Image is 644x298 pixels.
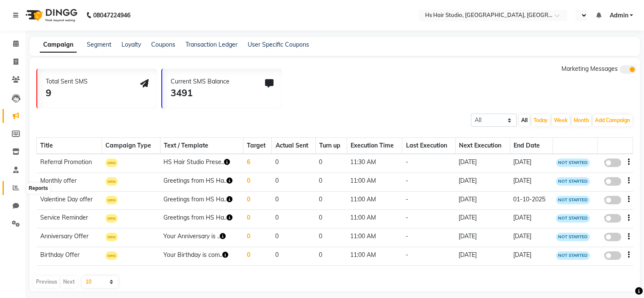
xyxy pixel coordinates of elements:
[604,196,621,204] label: false
[315,210,347,228] td: 0
[243,138,272,154] th: Target
[160,210,243,228] td: Greetings from HS Ha..
[347,154,402,173] td: 11:30 AM
[510,154,553,173] td: [DATE]
[243,228,272,247] td: 0
[315,138,347,154] th: Turn up
[171,86,229,100] div: 3491
[315,154,347,173] td: 0
[105,214,118,223] span: sms
[347,210,402,228] td: 11:00 AM
[604,214,621,223] label: false
[609,11,628,20] span: Admin
[105,196,118,204] span: sms
[556,159,590,167] span: NOT STARTED
[243,210,272,228] td: 0
[102,138,160,154] th: Campaign Type
[272,210,315,228] td: 0
[272,154,315,173] td: 0
[105,159,118,167] span: sms
[160,173,243,191] td: Greetings from HS Ha..
[160,138,243,154] th: Text / Template
[455,173,510,191] td: [DATE]
[40,37,77,53] a: Campaign
[455,228,510,247] td: [DATE]
[556,196,590,204] span: NOT STARTED
[604,233,621,241] label: false
[402,247,455,265] td: -
[604,159,621,167] label: false
[315,173,347,191] td: 0
[27,184,50,194] div: Reports
[151,41,175,48] a: Coupons
[171,77,229,86] div: Current SMS Balance
[272,173,315,191] td: 0
[243,191,272,210] td: 0
[272,138,315,154] th: Actual Sent
[22,3,80,27] img: logo
[455,154,510,173] td: [DATE]
[347,138,402,154] th: Execution Time
[572,114,591,126] button: Month
[347,191,402,210] td: 11:00 AM
[510,247,553,265] td: [DATE]
[455,247,510,265] td: [DATE]
[243,154,272,173] td: 6
[272,247,315,265] td: 0
[272,191,315,210] td: 0
[160,154,243,173] td: HS Hair Studio Prese..
[510,138,553,154] th: End Date
[347,173,402,191] td: 11:00 AM
[604,177,621,186] label: false
[455,138,510,154] th: Next Execution
[46,77,88,86] div: Total Sent SMS
[556,251,590,260] span: NOT STARTED
[455,191,510,210] td: [DATE]
[315,191,347,210] td: 0
[593,114,632,126] button: Add Campaign
[37,191,102,210] td: Valentine Day offer
[122,41,141,48] a: Loyalty
[556,214,590,223] span: NOT STARTED
[105,177,118,186] span: sms
[315,228,347,247] td: 0
[185,41,238,48] a: Transaction Ledger
[105,233,118,241] span: sms
[37,138,102,154] th: Title
[243,247,272,265] td: 0
[402,228,455,247] td: -
[556,177,590,186] span: NOT STARTED
[402,154,455,173] td: -
[455,210,510,228] td: [DATE]
[272,228,315,247] td: 0
[105,251,118,260] span: sms
[160,228,243,247] td: Your Anniversary is ..
[160,247,243,265] td: Your Birthday is com..
[402,173,455,191] td: -
[519,114,530,126] button: All
[347,247,402,265] td: 11:00 AM
[510,191,553,210] td: 01-10-2025
[37,247,102,265] td: Birthday Offer
[556,233,590,241] span: NOT STARTED
[37,228,102,247] td: Anniversary Offer
[604,251,621,260] label: false
[37,173,102,191] td: Monthly offer
[248,41,309,48] a: User Specific Coupons
[510,210,553,228] td: [DATE]
[510,173,553,191] td: [DATE]
[552,114,570,126] button: Week
[402,191,455,210] td: -
[243,173,272,191] td: 0
[510,228,553,247] td: [DATE]
[402,210,455,228] td: -
[160,191,243,210] td: Greetings from HS Ha..
[37,154,102,173] td: Referral Promotion
[93,3,130,27] b: 08047224946
[87,41,111,48] a: Segment
[531,114,550,126] button: Today
[561,65,618,72] span: Marketing Messages
[46,86,88,100] div: 9
[347,228,402,247] td: 11:00 AM
[37,210,102,228] td: Service Reminder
